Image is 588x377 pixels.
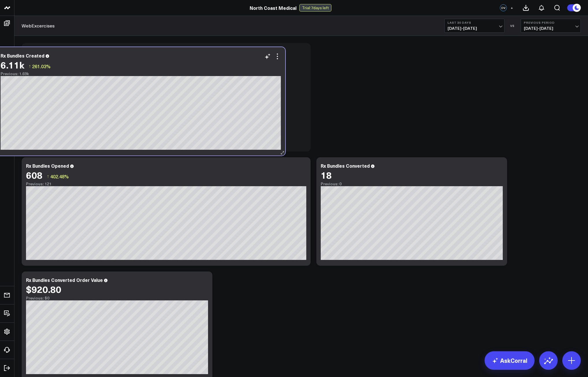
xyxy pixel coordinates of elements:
div: Rx Bundles Converted Order Value [26,277,103,283]
div: 6.11k [1,60,24,70]
span: ↑ [29,62,31,70]
a: WebExcercises [22,23,55,29]
a: AskCorral [485,351,535,370]
span: ↑ [47,173,49,180]
span: [DATE] - [DATE] [524,26,578,31]
div: Rx Bundles Opened [26,162,69,169]
div: Trial: 7 days left [299,4,331,12]
span: 261.03% [32,63,51,69]
span: 402.48% [50,173,69,180]
div: $920.80 [26,284,61,294]
div: Previous: $0 [26,296,208,300]
div: Previous: 0 [321,182,503,186]
a: North Coast Medical [250,5,296,11]
button: + [508,4,515,11]
b: Last 30 Days [448,21,501,24]
div: Rx Bundles Created [1,52,44,59]
b: Previous Period [524,21,578,24]
div: Rx Bundles Converted [321,162,370,169]
button: Last 30 Days[DATE]-[DATE] [444,19,504,33]
div: 18 [321,170,332,180]
div: VS [507,24,518,27]
div: Previous: 121 [26,182,306,186]
span: [DATE] - [DATE] [448,26,501,31]
div: Previous: 1.69k [1,71,281,76]
div: DV [500,4,507,11]
div: 608 [26,170,42,180]
button: Previous Period[DATE]-[DATE] [521,19,581,33]
span: + [511,6,513,10]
